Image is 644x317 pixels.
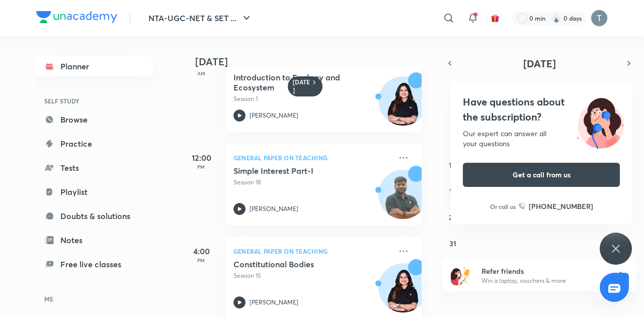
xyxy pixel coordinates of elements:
abbr: August 31, 2025 [449,239,456,248]
h5: 4:00 [181,245,221,257]
h5: Introduction to Ecology and Ecosystem [233,72,359,92]
img: Avatar [379,269,427,317]
p: Session 15 [233,271,391,280]
a: Browse [36,110,153,130]
button: August 17, 2025 [445,183,461,199]
h5: Constitutional Bodies [233,259,359,269]
a: Doubts & solutions [36,206,153,226]
button: August 3, 2025 [445,131,461,147]
button: August 10, 2025 [445,157,461,173]
p: [PERSON_NAME] [250,298,298,307]
button: NTA-UGC-NET & SET ... [142,8,259,28]
p: PM [181,164,221,170]
img: TEJASWINI M [591,10,608,27]
p: Win a laptop, vouchers & more [481,276,605,285]
a: Practice [36,134,153,154]
abbr: August 10, 2025 [449,160,456,170]
p: Session 18 [233,178,391,187]
button: August 31, 2025 [445,235,461,251]
p: General Paper on Teaching [233,152,391,164]
img: avatar [491,14,500,23]
img: streak [551,13,561,23]
img: referral [451,265,471,285]
button: avatar [487,10,503,26]
h5: Simple Interest Part-I [233,166,359,176]
h6: Refer friends [481,266,605,276]
p: AM [181,70,221,76]
a: Company Logo [36,11,117,26]
h6: [DATE] [293,78,310,94]
h6: [PHONE_NUMBER] [529,201,593,212]
a: Tests [36,158,153,178]
h6: SELF STUDY [36,92,153,110]
abbr: August 17, 2025 [449,186,456,196]
h4: [DATE] [195,56,432,68]
img: ttu_illustration_new.svg [569,94,632,149]
p: General Paper on Teaching [233,245,391,257]
p: Or call us [490,202,516,211]
a: Playlist [36,182,153,202]
img: Avatar [379,82,427,130]
a: [PHONE_NUMBER] [519,201,593,212]
h4: Have questions about the subscription? [463,94,620,125]
button: [DATE] [457,56,622,70]
button: August 24, 2025 [445,209,461,225]
p: [PERSON_NAME] [250,204,298,214]
button: Get a call from us [463,163,620,187]
span: [DATE] [523,57,556,70]
p: PM [181,257,221,263]
a: Notes [36,230,153,250]
img: Avatar [379,175,427,224]
a: Planner [36,56,153,76]
h5: 12:00 [181,152,221,164]
div: Our expert can answer all your questions [463,129,620,149]
img: Company Logo [36,11,117,23]
abbr: August 24, 2025 [449,213,456,222]
p: Session 1 [233,94,391,103]
a: Free live classes [36,254,153,274]
h6: ME [36,290,153,307]
p: [PERSON_NAME] [250,111,298,120]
